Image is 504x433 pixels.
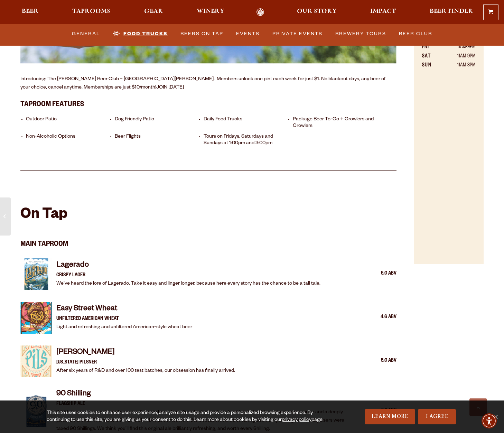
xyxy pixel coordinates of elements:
p: After six years of R&D and over 100 test batches, our obsession has finally arrived. [56,367,235,375]
h4: 90 Shilling [56,389,358,400]
a: Food Trucks [110,26,170,42]
div: 5.0 ABV [362,269,396,278]
th: SUN [422,61,441,70]
a: Learn More [365,409,416,424]
li: Beer Flights [115,134,200,147]
a: Gear [140,8,168,16]
h2: On Tap [20,207,67,224]
span: Beer [22,9,39,14]
p: We’ve heard the lore of Lagerado. Take it easy and linger longer, because here every story has th... [56,280,320,288]
p: UNFILTERED AMERICAN WHEAT [56,315,192,323]
span: Taprooms [72,9,110,14]
li: Package Beer To-Go + Growlers and Crowlers [293,117,378,130]
p: [US_STATE] PILSNER [56,359,235,367]
h4: Lagerado [56,260,320,271]
a: Our Story [292,8,341,16]
a: Beer Club [396,26,435,42]
div: 5.0 ABV [362,357,396,366]
h3: Taproom Features [20,96,396,111]
li: Tours on Fridays, Saturdays and Sundays at 1:00pm and 3:00pm [204,134,289,147]
div: 4.6 ABV [362,313,396,322]
th: SAT [422,52,441,61]
span: Impact [370,9,396,14]
p: Introducing: The [PERSON_NAME] Beer Club – [GEOGRAPHIC_DATA][PERSON_NAME]. Members unlock one pin... [20,75,396,92]
p: CRISPY LAGER [56,271,320,280]
h3: Main Taproom [20,231,396,251]
a: General [69,26,103,42]
td: 11AM-9PM [441,43,475,52]
a: Odell Home [248,8,273,16]
a: Events [233,26,262,42]
li: Dog Friendly Patio [115,117,200,130]
a: Beer [17,8,43,16]
div: This site uses cookies to enhance user experience, analyze site usage and provide a personalized ... [47,410,328,424]
a: Brewery Tours [333,26,389,42]
a: Taprooms [68,8,115,16]
li: Daily Food Trucks [204,117,289,130]
img: Item Thumbnail [20,258,52,290]
td: 11AM-8PM [441,61,475,70]
a: Beers on Tap [178,26,226,42]
p: Light and refreshing and unfiltered American-style wheat beer [56,323,192,332]
div: Accessibility Menu [482,413,497,429]
h4: Easy Street Wheat [56,304,192,315]
h4: [PERSON_NAME] [56,348,235,359]
span: Our Story [297,9,337,14]
a: Private Events [270,26,325,42]
th: FRI [422,43,441,52]
a: Scroll to top [469,398,487,416]
li: Outdoor Patio [26,117,111,130]
p: FLAGSHIP ALE [56,400,358,408]
td: 11AM-9PM [441,52,475,61]
a: privacy policy [282,417,311,423]
span: Beer Finder [430,9,473,14]
img: Item Thumbnail [20,346,52,377]
img: Item Thumbnail [20,302,52,334]
a: Beer Finder [425,8,478,16]
span: Gear [144,9,163,14]
a: I Agree [418,409,456,424]
img: Item Thumbnail [20,395,52,427]
li: Non-Alcoholic Options [26,134,111,147]
a: Impact [366,8,400,16]
a: JOIN [DATE] [156,85,184,91]
span: Winery [197,9,224,14]
a: Winery [192,8,229,16]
